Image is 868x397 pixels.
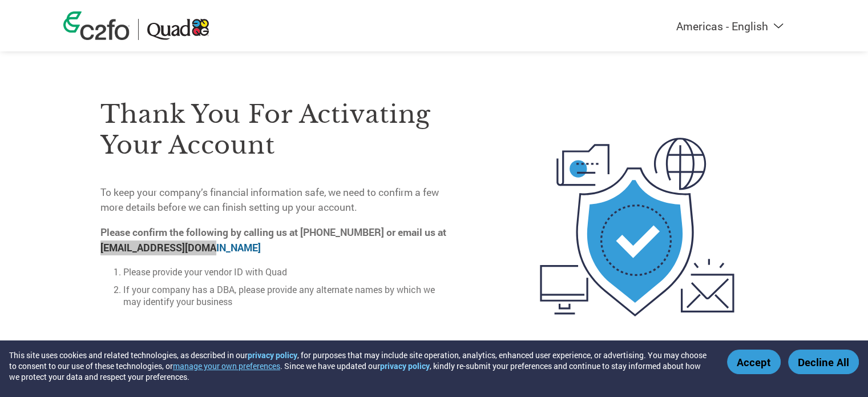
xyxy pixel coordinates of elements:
[63,11,130,40] img: c2fo logo
[9,350,710,382] div: This site uses cookies and related technologies, as described in our , for purposes that may incl...
[123,283,454,307] li: If your company has a DBA, please provide any alternate names by which we may identify your business
[100,99,454,161] h3: Thank you for activating your account
[788,350,859,374] button: Decline All
[248,350,297,360] a: privacy policy
[519,74,755,380] img: activated
[123,266,454,278] li: Please provide your vendor ID with Quad
[147,19,209,40] img: Quad
[727,350,781,374] button: Accept
[380,360,430,371] a: privacy policy
[100,226,446,254] strong: Please confirm the following by calling us at [PHONE_NUMBER] or email us at
[100,185,454,215] p: To keep your company’s financial information safe, we need to confirm a few more details before w...
[173,360,280,371] button: manage your own preferences
[100,241,261,254] a: [EMAIL_ADDRESS][DOMAIN_NAME]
